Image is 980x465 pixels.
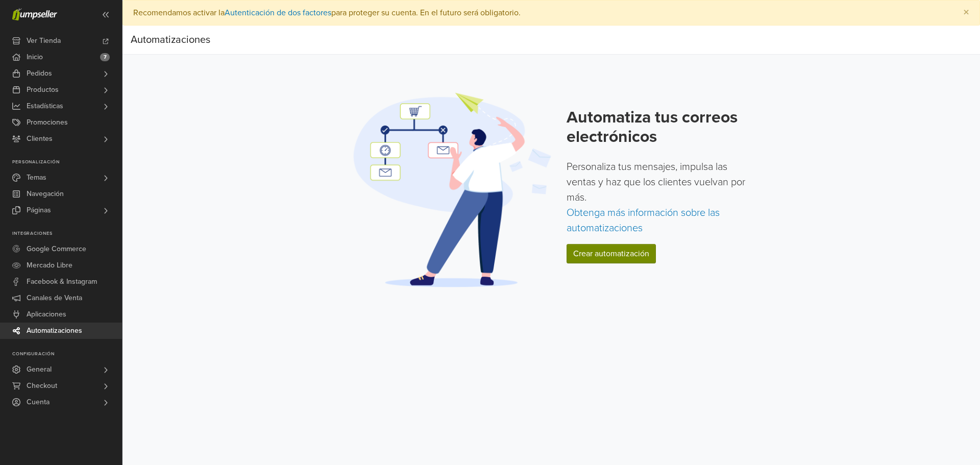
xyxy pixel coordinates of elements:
span: Checkout [27,378,57,394]
span: Temas [27,169,46,186]
p: Personalización [12,159,122,165]
span: Productos [27,82,59,98]
div: Automatizaciones [131,30,210,50]
span: Promociones [27,114,68,131]
span: General [27,361,52,378]
span: Facebook & Instagram [27,274,97,290]
span: Canales de Venta [27,290,82,306]
p: Integraciones [12,231,122,237]
a: Crear automatización [567,244,656,263]
span: Inicio [27,49,43,65]
a: Autenticación de dos factores [225,8,331,18]
button: Close [953,1,979,25]
a: Obtenga más información sobre las automatizaciones [567,207,720,234]
span: Estadísticas [27,98,63,114]
h2: Automatiza tus correos electrónicos [567,108,753,147]
span: Pedidos [27,65,52,82]
span: Navegación [27,186,64,202]
span: Cuenta [27,394,50,410]
span: Mercado Libre [27,257,72,274]
span: 7 [100,53,110,61]
span: × [963,5,969,20]
span: Ver Tienda [27,33,61,49]
img: Automation [350,91,554,288]
span: Automatizaciones [27,323,82,339]
p: Personaliza tus mensajes, impulsa las ventas y haz que los clientes vuelvan por más. [567,159,753,236]
span: Clientes [27,131,53,147]
p: Configuración [12,351,122,357]
span: Páginas [27,202,51,218]
span: Google Commerce [27,241,86,257]
span: Aplicaciones [27,306,66,323]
